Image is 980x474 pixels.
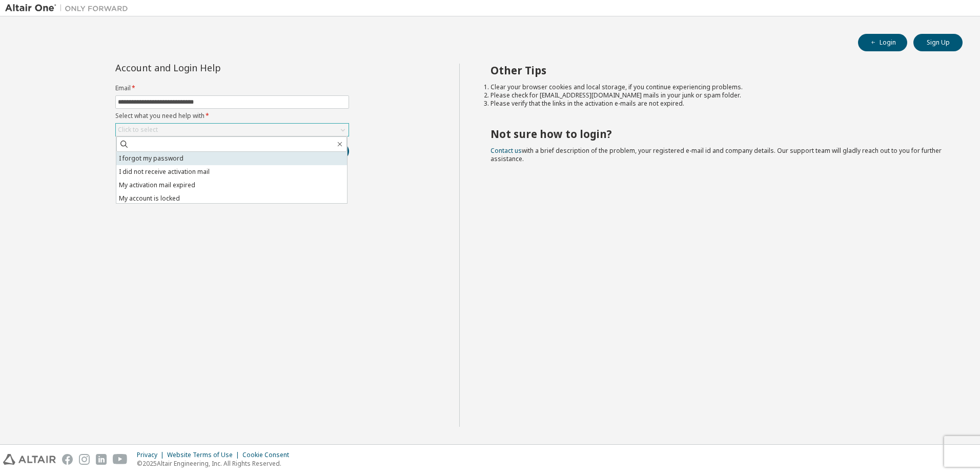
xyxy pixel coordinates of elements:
div: Account and Login Help [115,64,302,72]
button: Login [858,34,907,51]
img: linkedin.svg [96,454,107,465]
button: Sign Up [913,34,963,51]
span: with a brief description of the problem, your registered e-mail id and company details. Our suppo... [491,146,942,163]
p: © 2025 Altair Engineering, Inc. All Rights Reserved. [137,459,295,468]
div: Website Terms of Use [167,451,242,459]
label: Select what you need help with [115,112,349,120]
img: altair_logo.svg [3,454,56,465]
li: Clear your browser cookies and local storage, if you continue experiencing problems. [491,83,945,91]
img: instagram.svg [79,454,90,465]
li: I forgot my password [116,152,347,165]
img: youtube.svg [113,454,128,465]
label: Email [115,84,349,92]
img: facebook.svg [62,454,73,465]
div: Privacy [137,451,167,459]
h2: Other Tips [491,64,945,77]
div: Click to select [118,126,158,134]
li: Please verify that the links in the activation e-mails are not expired. [491,100,945,108]
a: Contact us [491,146,522,155]
li: Please check for [EMAIL_ADDRESS][DOMAIN_NAME] mails in your junk or spam folder. [491,91,945,100]
h2: Not sure how to login? [491,127,945,141]
img: Altair One [5,3,133,13]
div: Cookie Consent [242,451,295,459]
div: Click to select [116,124,349,136]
